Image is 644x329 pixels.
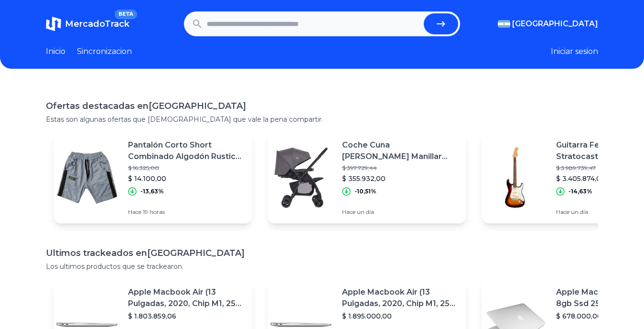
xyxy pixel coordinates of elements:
p: $ 355.932,00 [342,174,459,183]
p: $ 397.729,44 [342,164,459,172]
a: Inicio [46,46,65,57]
h1: Ofertas destacadas en [GEOGRAPHIC_DATA] [46,99,598,113]
img: Featured image [268,144,334,211]
img: MercadoTrack [46,16,61,32]
a: Featured imagePantalón Corto Short Combinado Algodón Rustico Hombre$ 16.325,00$ 14.100,00-13,63%H... [54,132,252,223]
button: Iniciar sesion [551,46,598,57]
p: $ 14.100,00 [128,174,245,183]
p: $ 16.325,00 [128,164,245,172]
p: -10,51% [354,188,376,195]
h1: Ultimos trackeados en [GEOGRAPHIC_DATA] [46,246,598,260]
p: Coche Cuna [PERSON_NAME] Manillar Rebatible Ultraliviano [342,139,459,162]
span: MercadoTrack [65,19,129,29]
a: MercadoTrackBETA [46,16,129,32]
p: Hace un día [342,208,459,216]
p: Pantalón Corto Short Combinado Algodón Rustico Hombre [128,139,245,162]
p: Hace 19 horas [128,208,245,216]
p: $ 1.803.859,06 [128,311,245,321]
p: Los ultimos productos que se trackearon. [46,262,598,271]
span: BETA [115,10,137,19]
span: [GEOGRAPHIC_DATA] [512,18,598,30]
img: Argentina [498,20,510,28]
p: $ 1.895.000,00 [342,311,459,321]
button: [GEOGRAPHIC_DATA] [498,18,598,30]
p: Estas son algunas ofertas que [DEMOGRAPHIC_DATA] que vale la pena compartir. [46,115,598,124]
a: Sincronizacion [77,46,132,57]
p: -14,63% [569,188,592,195]
p: -13,63% [140,188,164,195]
a: Featured imageCoche Cuna [PERSON_NAME] Manillar Rebatible Ultraliviano$ 397.729,44$ 355.932,00-10... [268,132,466,223]
img: Featured image [54,144,120,211]
p: Apple Macbook Air (13 Pulgadas, 2020, Chip M1, 256 Gb De Ssd, 8 Gb De Ram) - Plata [128,287,245,309]
p: Apple Macbook Air (13 Pulgadas, 2020, Chip M1, 256 Gb De Ssd, 8 Gb De Ram) - Plata [342,287,459,309]
img: Featured image [482,144,548,211]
